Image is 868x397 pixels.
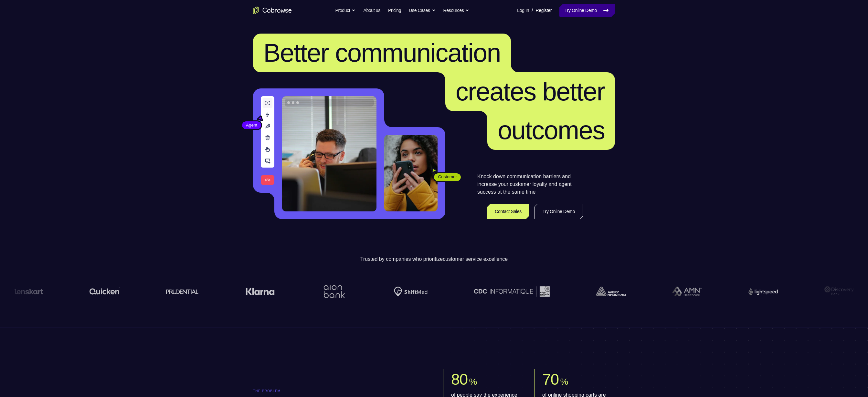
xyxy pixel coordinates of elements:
span: 80 [451,371,468,388]
span: creates better [456,77,605,106]
span: 70 [542,371,559,388]
a: Try Online Demo [535,204,583,219]
button: Resources [443,4,470,17]
img: Aion Bank [321,279,347,305]
img: AMN Healthcare [672,287,702,297]
img: CDC Informatique [474,286,550,296]
a: Go to the home page [253,6,292,14]
span: customer service excellence [443,256,508,262]
a: About us [363,4,380,17]
img: A customer support agent talking on the phone [282,96,376,211]
span: outcomes [498,116,605,145]
span: % [469,377,477,387]
p: Knock down communication barriers and increase your customer loyalty and agent success at the sam... [477,173,583,196]
span: / [532,6,533,14]
img: Lightspeed [748,288,778,295]
button: Use Cases [409,4,435,17]
a: Contact Sales [487,204,529,219]
img: prudential [166,289,199,294]
span: Better communication [263,38,501,67]
img: quicken [90,286,120,296]
img: Klarna [246,288,275,295]
a: Try Online Demo [559,4,615,17]
a: Log In [517,4,529,17]
a: Register [536,4,552,17]
img: avery-dennison [596,287,626,296]
img: A customer holding their phone [384,135,438,211]
span: % [560,377,568,387]
button: Product [335,4,356,17]
p: The problem [253,389,425,393]
img: Shiftmed [394,287,428,297]
a: Pricing [388,4,401,17]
